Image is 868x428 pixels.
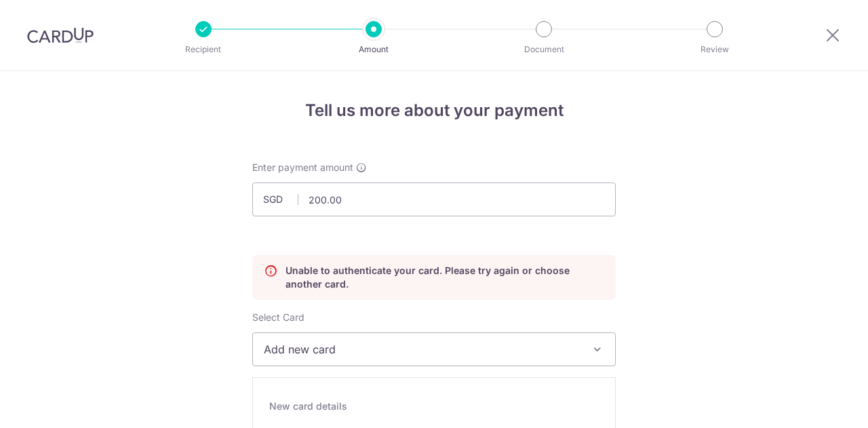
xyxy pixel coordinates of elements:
span: translation missing: en.payables.payment_networks.credit_card.summary.labels.select_card [252,311,304,323]
p: Review [665,43,765,56]
button: Add new card [252,332,616,366]
p: Document [494,43,594,56]
img: CardUp [27,27,94,43]
span: SGD [263,193,298,206]
div: New card details [269,400,599,413]
span: Enter payment amount [252,161,353,174]
input: 0.00 [252,182,616,216]
iframe: Opens a widget where you can find more information [781,387,854,421]
h4: Tell us more about your payment [252,98,616,123]
p: Amount [323,43,424,56]
span: Add new card [264,341,580,357]
p: Recipient [153,43,254,56]
p: Unable to authenticate your card. Please try again or choose another card. [285,264,604,291]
